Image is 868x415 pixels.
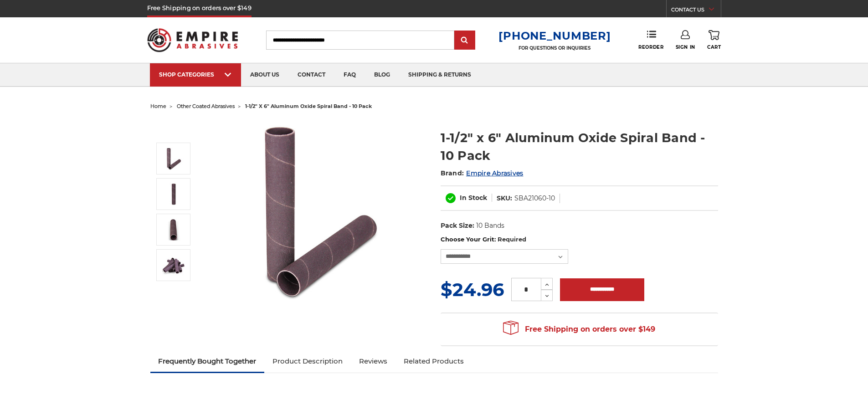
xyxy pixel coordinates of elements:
[159,71,232,78] div: SHOP CATEGORIES
[441,235,718,244] label: Choose Your Grit:
[241,63,288,87] a: about us
[395,351,472,371] a: Related Products
[441,221,474,231] dt: Pack Size:
[334,63,365,87] a: faq
[288,63,334,87] a: contact
[162,183,185,205] img: 1-1/2" x 6" Spiral Bands AOX
[162,147,185,170] img: 1-1/2" x 6" Spiral Bands Aluminum Oxide
[466,169,523,177] a: Empire Abrasives
[676,44,695,50] span: Sign In
[264,351,351,371] a: Product Description
[638,44,663,50] span: Reorder
[460,194,487,202] span: In Stock
[228,119,411,302] img: 1-1/2" x 6" Spiral Bands Aluminum Oxide
[638,30,663,50] a: Reorder
[245,103,372,109] span: 1-1/2" x 6" aluminum oxide spiral band - 10 pack
[707,30,721,50] a: Cart
[177,103,235,109] a: other coated abrasives
[671,5,721,17] a: CONTACT US
[707,44,721,50] span: Cart
[498,45,611,51] p: FOR QUESTIONS OR INQUIRIES
[498,29,611,42] a: [PHONE_NUMBER]
[498,236,526,243] small: Required
[150,351,265,371] a: Frequently Bought Together
[162,218,185,241] img: 1-1/2" x 6" Aluminum Oxide Spiral Bands
[441,278,504,301] span: $24.96
[503,320,655,338] span: Free Shipping on orders over $149
[150,103,166,109] a: home
[365,63,399,87] a: blog
[514,194,555,203] dd: SBA21060-10
[351,351,395,371] a: Reviews
[162,254,185,277] img: 1-1/2" x 6" AOX Spiral Bands
[441,129,718,164] h1: 1-1/2" x 6" Aluminum Oxide Spiral Band - 10 Pack
[441,169,464,177] span: Brand:
[476,221,504,231] dd: 10 Bands
[456,31,474,50] input: Submit
[399,63,480,87] a: shipping & returns
[497,194,512,203] dt: SKU:
[147,22,238,58] img: Empire Abrasives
